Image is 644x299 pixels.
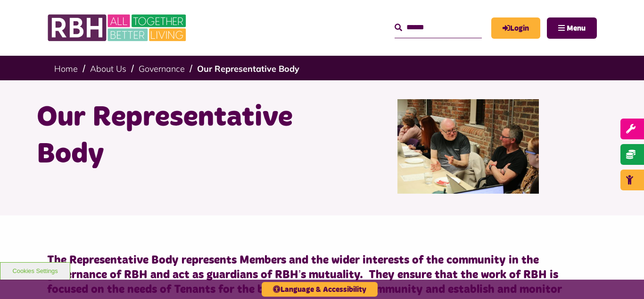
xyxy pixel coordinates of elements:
a: About Us [90,63,126,74]
button: Language & Accessibility [262,282,378,297]
input: Search [395,17,482,38]
a: Our Representative Body [197,63,299,74]
a: Home [54,63,78,74]
a: Governance [139,63,185,74]
button: Navigation [547,17,597,39]
a: MyRBH [491,17,540,39]
img: RBH [47,9,189,46]
span: Menu [567,25,586,32]
img: Rep Body [397,99,539,194]
iframe: Netcall Web Assistant for live chat [602,256,644,299]
h1: Our Representative Body [37,99,315,173]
